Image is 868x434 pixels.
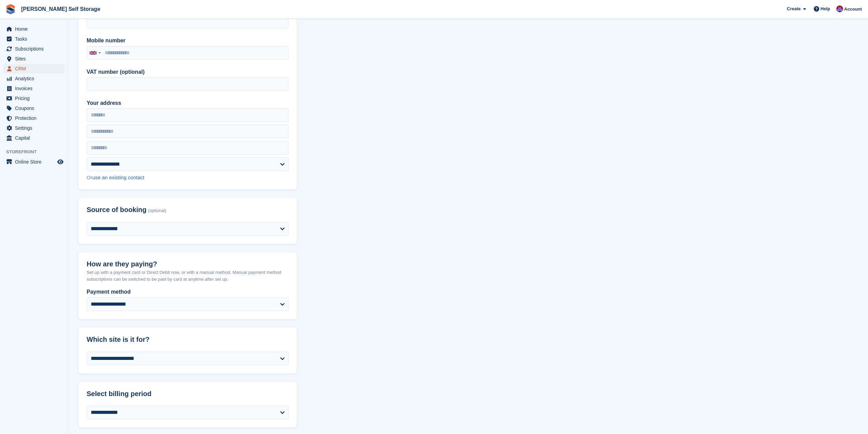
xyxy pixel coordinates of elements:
[87,46,103,59] div: United Kingdom: +44
[3,123,64,133] a: menu
[18,3,103,15] a: [PERSON_NAME] Self Storage
[3,94,64,103] a: menu
[6,149,68,155] span: Storefront
[5,4,16,14] img: stora-icon-8386f47178a22dfd0bd8f6a31ec36ba5ce8667c1dd55bd0f319d3a0aa187defe.svg
[844,6,862,13] span: Account
[15,74,56,83] span: Analytics
[787,5,800,12] span: Create
[87,206,147,214] span: Source of booking
[15,133,56,143] span: Capital
[87,260,289,268] h2: How are they paying?
[87,269,289,282] p: Set up with a payment card or Direct Debit now, or with a manual method. Manual payment method su...
[3,34,64,44] a: menu
[15,157,56,167] span: Online Store
[15,54,56,64] span: Sites
[15,84,56,93] span: Invoices
[87,99,289,107] label: Your address
[3,24,64,34] a: menu
[15,34,56,44] span: Tasks
[821,5,830,12] span: Help
[15,44,56,54] span: Subscriptions
[3,133,64,143] a: menu
[87,68,289,76] label: VAT number (optional)
[3,113,64,123] a: menu
[15,123,56,133] span: Settings
[836,5,843,12] img: Tim Brant-Coles
[87,174,289,182] div: Or
[87,390,289,398] h2: Select billing period
[15,103,56,113] span: Coupons
[15,24,56,34] span: Home
[3,44,64,54] a: menu
[3,74,64,83] a: menu
[87,37,289,45] label: Mobile number
[3,64,64,73] a: menu
[56,158,64,166] a: Preview store
[87,288,289,296] label: Payment method
[15,94,56,103] span: Pricing
[92,174,145,180] a: use an existing contact
[3,54,64,64] a: menu
[148,208,166,213] span: (optional)
[3,103,64,113] a: menu
[3,84,64,93] a: menu
[87,336,289,344] h2: Which site is it for?
[15,64,56,73] span: CRM
[15,113,56,123] span: Protection
[3,157,64,167] a: menu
